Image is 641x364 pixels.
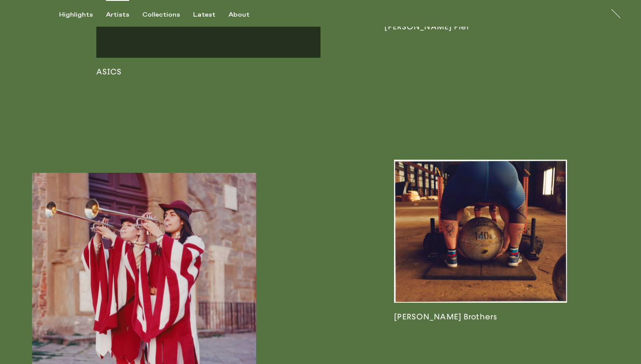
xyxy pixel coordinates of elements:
[229,11,263,19] button: About
[193,11,215,19] div: Latest
[59,11,106,19] button: Highlights
[106,11,142,19] button: Artists
[142,11,180,19] div: Collections
[106,11,129,19] div: Artists
[59,11,93,19] div: Highlights
[193,11,229,19] button: Latest
[229,11,250,19] div: About
[142,11,193,19] button: Collections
